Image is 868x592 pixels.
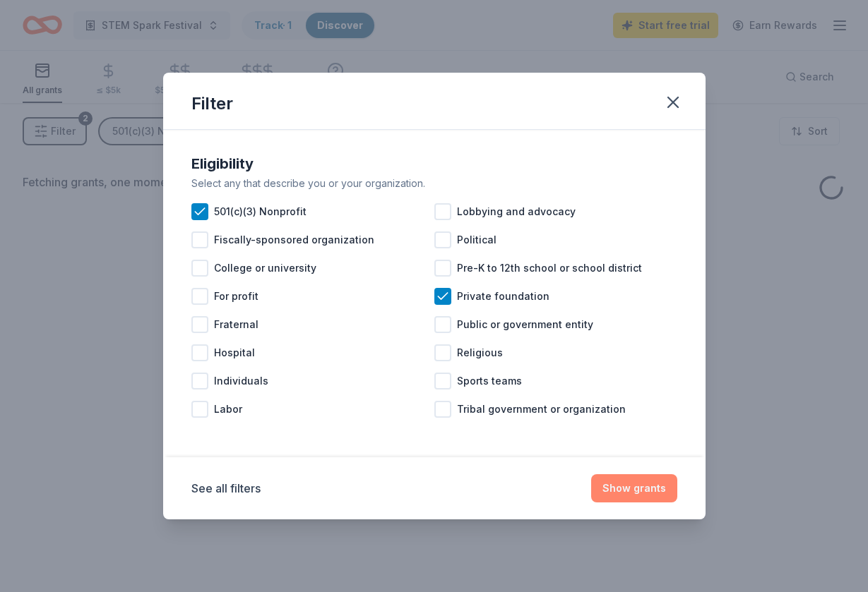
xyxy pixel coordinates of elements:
span: Hospital [214,344,255,361]
span: Pre-K to 12th school or school district [457,260,642,277]
div: Filter [191,92,233,115]
div: Select any that describe you or your organization. [191,175,677,192]
span: For profit [214,288,258,305]
span: College or university [214,260,316,277]
span: Public or government entity [457,316,593,333]
span: Tribal government or organization [457,401,626,418]
div: Eligibility [191,152,677,175]
span: Religious [457,344,503,361]
span: Labor [214,401,242,418]
span: Lobbying and advocacy [457,203,576,220]
span: Fiscally-sponsored organization [214,231,374,248]
span: Private foundation [457,288,549,305]
span: Political [457,231,497,248]
span: 501(c)(3) Nonprofit [214,203,307,220]
span: Sports teams [457,373,522,389]
button: Show grants [591,474,677,502]
span: Fraternal [214,316,258,333]
button: See all filters [191,480,261,497]
span: Individuals [214,373,268,389]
